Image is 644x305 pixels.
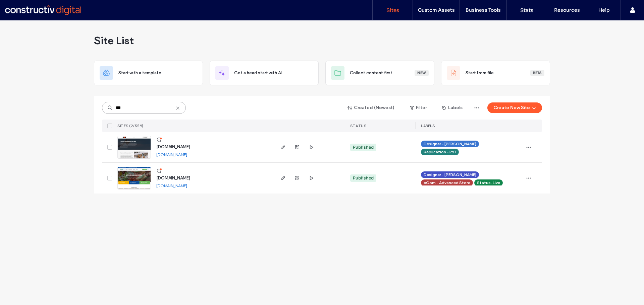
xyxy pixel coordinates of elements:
[424,149,456,155] span: Replication - PxT
[598,7,610,13] label: Help
[156,175,190,181] a: [DOMAIN_NAME]
[350,124,366,128] span: STATUS
[477,180,500,186] span: Status-Live
[156,183,187,188] a: [DOMAIN_NAME]
[156,144,190,150] a: [DOMAIN_NAME]
[210,61,319,85] div: Get a head start with AI
[386,7,399,13] label: Sites
[520,7,533,13] label: Stats
[94,61,203,85] div: Start with a template
[94,34,134,47] span: Site List
[424,180,470,186] span: eCom - Advanced Store
[118,70,161,76] span: Start with a template
[325,61,434,85] div: Collect content firstNew
[441,61,550,85] div: Start from fileBeta
[530,70,544,76] div: Beta
[466,7,501,13] label: Business Tools
[424,172,476,178] span: Designer - [PERSON_NAME]
[350,70,392,76] span: Collect content first
[353,175,374,181] div: Published
[342,102,400,113] button: Created (Newest)
[418,7,455,13] label: Custom Assets
[554,7,580,13] label: Resources
[421,124,435,128] span: LABELS
[117,124,144,128] span: SITES (2/559)
[403,102,433,113] button: Filter
[424,141,476,147] span: Designer - [PERSON_NAME]
[156,152,187,157] a: [DOMAIN_NAME]
[436,102,469,113] button: Labels
[415,70,429,76] div: New
[353,144,374,150] div: Published
[466,70,494,76] span: Start from file
[487,102,542,113] button: Create New Site
[156,175,190,180] span: [DOMAIN_NAME]
[234,70,282,76] span: Get a head start with AI
[15,5,29,11] span: Help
